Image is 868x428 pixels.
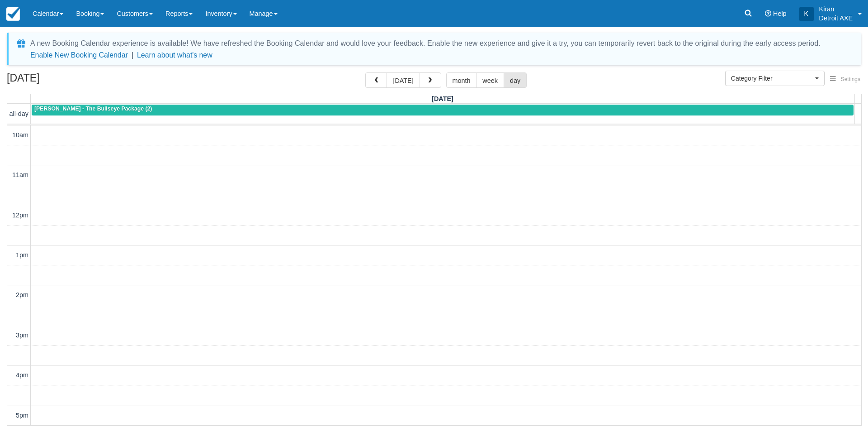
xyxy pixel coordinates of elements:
[30,38,821,49] div: A new Booking Calendar experience is available! We have refreshed the Booking Calendar and would ...
[34,106,152,112] span: [PERSON_NAME] - The Bullseye Package (2)
[12,212,28,219] span: 12pm
[137,51,212,59] a: Learn about what's new
[773,10,787,17] span: Help
[16,332,28,339] span: 3pm
[819,14,853,23] p: Detroit AXE
[30,51,128,60] button: Enable New Booking Calendar
[16,412,28,419] span: 5pm
[731,74,813,83] span: Category Filter
[841,76,860,82] span: Settings
[432,95,453,102] span: [DATE]
[16,251,28,259] span: 1pm
[12,131,28,139] span: 10am
[387,72,420,88] button: [DATE]
[799,7,814,21] div: K
[7,72,121,89] h2: [DATE]
[16,371,28,379] span: 4pm
[16,291,28,298] span: 2pm
[476,72,504,88] button: week
[725,71,825,86] button: Category Filter
[132,51,133,59] span: |
[765,10,771,17] i: Help
[12,171,28,178] span: 11am
[32,105,854,115] a: [PERSON_NAME] - The Bullseye Package (2)
[825,73,866,86] button: Settings
[446,72,477,88] button: month
[504,72,527,88] button: day
[6,7,20,21] img: checkfront-main-nav-mini-logo.png
[819,5,853,14] p: Kiran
